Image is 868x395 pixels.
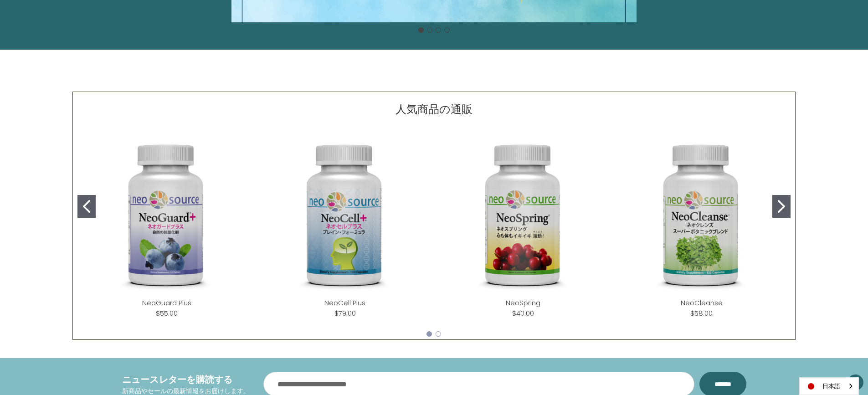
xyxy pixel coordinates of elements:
img: NeoSpring [442,134,605,298]
div: Language [799,377,859,395]
a: NeoSpring [506,298,540,308]
p: 人気商品の通販 [395,101,473,118]
div: NeoCleanse [612,127,791,326]
button: Go to slide 2 [772,195,791,218]
a: NeoCell Plus [324,298,365,308]
h4: ニュースレターを購読する [122,373,250,386]
img: NeoGuard Plus [85,134,248,298]
button: Go to slide 3 [436,27,441,33]
button: Go to slide 2 [427,27,432,33]
div: NeoGuard Plus [77,127,256,326]
button: Go to slide 1 [418,27,424,33]
img: NeoCleanse [620,134,783,298]
button: Go to slide 4 [444,27,450,33]
button: Go to slide 1 [77,195,96,218]
button: Go to slide 1 [426,331,432,337]
a: 日本語 [800,378,858,395]
div: $79.00 [334,308,356,318]
button: Go to slide 2 [436,331,441,337]
div: $55.00 [156,308,178,318]
div: $58.00 [690,308,713,318]
div: NeoCell Plus [256,127,434,326]
a: NeoGuard Plus [142,298,191,308]
div: $40.00 [512,308,534,318]
img: NeoCell Plus [263,134,426,298]
div: NeoSpring [434,127,612,326]
a: NeoCleanse [681,298,723,308]
aside: Language selected: 日本語 [799,377,859,395]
